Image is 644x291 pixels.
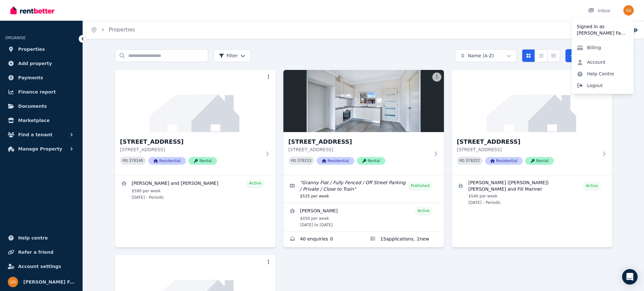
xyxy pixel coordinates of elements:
nav: Breadcrumb [83,21,143,39]
img: 15A Crown St, Riverstone [283,70,444,132]
span: Find a tenant [18,131,52,139]
span: Rental [188,157,217,165]
button: Compact list view [535,49,548,62]
span: Name (A-Z) [468,52,494,59]
a: Properties [109,27,135,33]
button: Filter [213,49,251,62]
button: Find a tenant [5,128,77,141]
a: View details for Gem McGuirk [283,203,444,231]
button: More options [264,73,273,82]
a: View details for Vitaliano (Victor) Pulaa and Fili Mariner [452,175,612,209]
span: Filter [219,52,238,59]
h3: [STREET_ADDRESS] [457,137,598,146]
span: Finance report [18,88,56,96]
a: Help centre [5,231,77,244]
a: Edit listing: Granny Flat / Fully Fenced / Off Street Parking / Private / Close to Train [283,175,444,203]
a: Billing [571,42,606,53]
a: Add property [5,57,77,70]
a: Enquiries for 15A Crown St, Riverstone [283,232,364,247]
img: Stanyer Family Super Pty Ltd ATF Stanyer Family Super [8,277,18,287]
div: View options [522,49,560,62]
div: Open Intercom Messenger [622,269,638,285]
span: ORGANISE [5,36,26,40]
img: 15 Crown St, Riverstone [115,70,276,132]
span: Documents [18,102,47,110]
small: PID [291,159,296,162]
h3: [STREET_ADDRESS] [288,137,430,146]
p: [STREET_ADDRESS] [288,146,430,153]
a: Payments [5,71,77,84]
a: Properties [5,43,77,56]
a: 15A Crown St, Riverstone[STREET_ADDRESS][STREET_ADDRESS]PID 378213ResidentialRental [283,70,444,175]
img: 43 Catalina St, North St Marys [452,70,612,132]
span: [PERSON_NAME] Family Super Pty Ltd ATF [PERSON_NAME] Family Super [23,278,75,286]
a: Account [571,56,611,68]
span: Rental [357,157,385,165]
img: Stanyer Family Super Pty Ltd ATF Stanyer Family Super [623,5,634,16]
button: More options [264,258,273,267]
span: Rental [525,157,554,165]
small: PID [123,159,128,162]
p: [STREET_ADDRESS] [457,146,598,153]
img: RentBetter [10,6,54,15]
a: Finance report [5,85,77,98]
a: 43 Catalina St, North St Marys[STREET_ADDRESS][STREET_ADDRESS]PID 378222ResidentialRental [452,70,612,175]
button: Manage Property [5,142,77,155]
p: Signed in as [577,23,628,30]
a: Applications for 15A Crown St, Riverstone [364,232,444,247]
span: Add property [18,60,52,67]
button: More options [432,73,441,82]
span: Logout [571,80,634,91]
span: Refer a friend [18,248,53,256]
span: Account settings [18,263,61,270]
p: [STREET_ADDRESS] [120,146,261,153]
span: Manage Property [18,145,62,153]
code: 378222 [466,159,480,163]
button: Name (A-Z) [455,49,517,62]
a: Account settings [5,260,77,273]
span: Residential [148,157,186,165]
div: Inbox [588,7,610,14]
span: Properties [18,45,45,53]
a: Refer a friend [5,246,77,259]
a: View details for Lemuel and Liberty Ramos [115,175,276,204]
button: Card view [522,49,535,62]
span: Residential [485,157,523,165]
span: Help centre [18,234,48,242]
button: Expanded list view [547,49,560,62]
a: Help Centre [571,68,619,80]
a: Documents [5,100,77,113]
p: [PERSON_NAME] Family Super Pty Ltd ATF [PERSON_NAME] Family Super [577,30,628,36]
a: 15 Crown St, Riverstone[STREET_ADDRESS][STREET_ADDRESS]PID 378146ResidentialRental [115,70,276,175]
h3: [STREET_ADDRESS] [120,137,261,146]
code: 378146 [129,159,143,163]
span: Marketplace [18,117,50,124]
small: PID [459,159,465,162]
span: Residential [317,157,354,165]
a: Add Property [565,49,612,62]
span: Payments [18,74,43,82]
a: Marketplace [5,114,77,127]
code: 378213 [297,159,311,163]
